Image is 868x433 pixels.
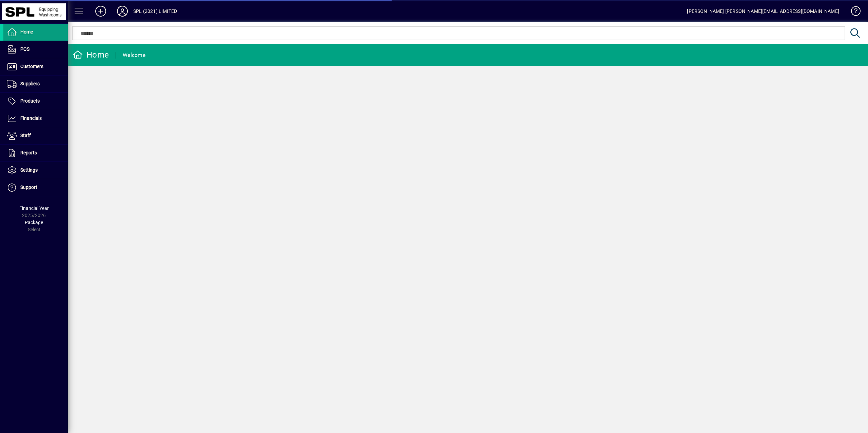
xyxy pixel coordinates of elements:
[20,46,29,52] span: POS
[20,64,43,69] span: Customers
[73,49,109,60] div: Home
[3,75,68,92] a: Suppliers
[20,185,37,190] span: Support
[20,167,38,173] span: Settings
[20,150,37,155] span: Reports
[3,179,68,196] a: Support
[90,5,112,17] button: Add
[123,50,145,61] div: Welcome
[20,98,40,104] span: Products
[3,162,68,179] a: Settings
[25,220,43,225] span: Package
[3,93,68,110] a: Products
[133,6,177,17] div: SPL (2021) LIMITED
[3,41,68,58] a: POS
[3,145,68,161] a: Reports
[3,127,68,144] a: Staff
[20,29,33,35] span: Home
[687,6,839,17] div: [PERSON_NAME] [PERSON_NAME][EMAIL_ADDRESS][DOMAIN_NAME]
[112,5,133,17] button: Profile
[846,1,860,23] a: Knowledge Base
[3,110,68,127] a: Financials
[20,81,40,86] span: Suppliers
[20,133,31,138] span: Staff
[20,115,42,121] span: Financials
[3,58,68,75] a: Customers
[19,205,49,211] span: Financial Year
